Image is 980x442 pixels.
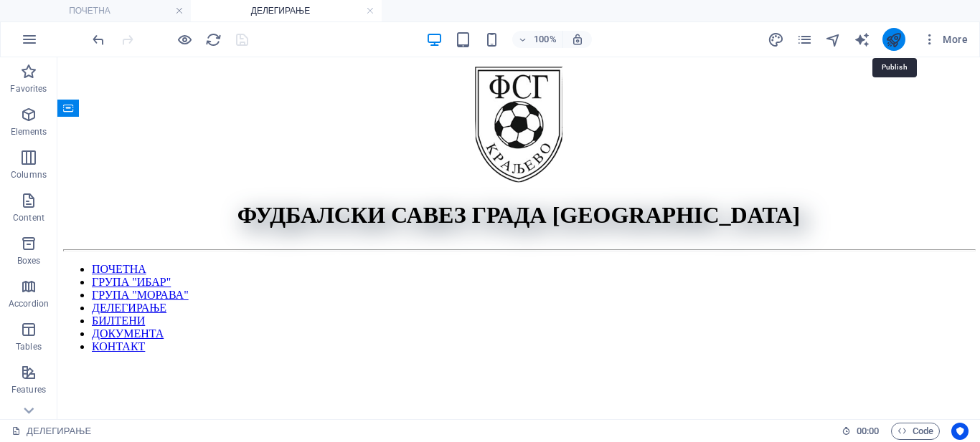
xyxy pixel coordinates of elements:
i: Design (Ctrl+Alt+Y) [768,32,784,48]
button: More [917,28,974,51]
button: 100% [512,31,563,48]
i: Pages (Ctrl+Alt+S) [796,32,813,48]
p: Content [13,212,44,224]
p: Favorites [10,83,47,95]
i: AI Writer [854,32,870,48]
button: undo [90,31,107,48]
button: navigator [825,31,842,48]
button: Click here to leave preview mode and continue editing [176,31,193,48]
p: Accordion [9,298,49,309]
button: text_generator [854,31,871,48]
span: More [923,32,968,47]
p: Features [11,384,46,395]
span: Code [897,423,933,440]
p: Columns [11,169,47,181]
p: Tables [16,341,42,352]
span: 00 00 [857,423,879,440]
button: reload [204,31,222,48]
i: Reload page [205,32,222,48]
i: On resize automatically adjust zoom level to fit chosen device. [571,33,584,46]
i: Undo: Change image (Ctrl+Z) [90,32,107,48]
p: Elements [11,126,47,138]
a: Click to cancel selection. Double-click to open Pages [11,423,91,440]
h6: Session time [842,423,880,440]
button: design [768,31,785,48]
i: Navigator [825,32,842,48]
button: Code [891,423,940,440]
button: pages [796,31,814,48]
p: Boxes [17,255,41,266]
button: publish [882,28,905,51]
span: : [867,426,869,436]
h4: ДЕЛЕГИРАЊЕ [191,3,382,19]
button: Usercentrics [951,423,969,440]
h6: 100% [534,31,557,48]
